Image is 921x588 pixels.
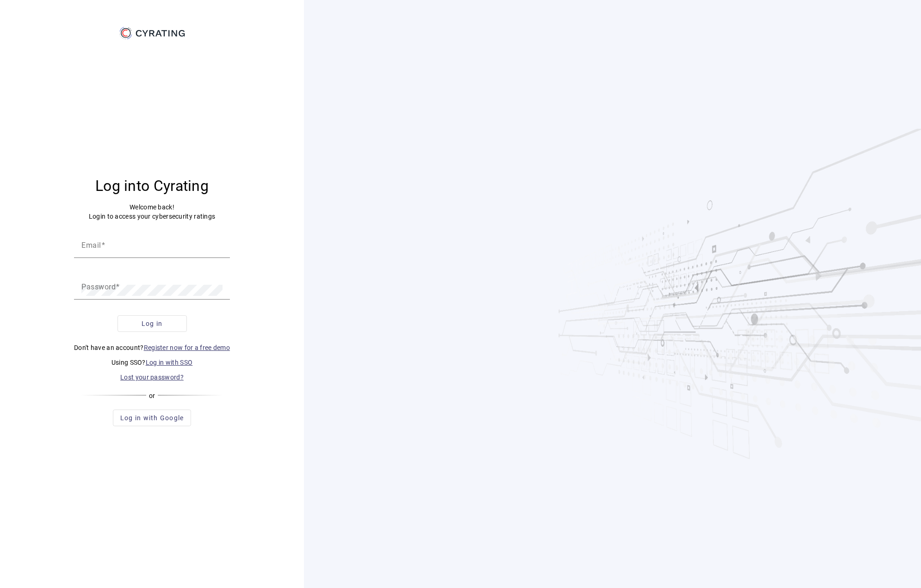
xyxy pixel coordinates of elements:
a: Lost your password? [120,374,184,381]
h3: Log into Cyrating [74,177,230,195]
p: Don't have an account? [74,343,230,352]
button: Log in [117,315,187,332]
span: Log in [142,319,163,328]
p: Using SSO? [74,358,230,367]
a: Register now for a free demo [144,344,230,351]
a: Log in with SSO [146,359,193,366]
div: or [81,391,223,400]
span: Log in with Google [120,413,184,423]
mat-label: Password [81,282,116,291]
button: Log in with Google [113,410,192,426]
mat-label: Email [81,241,101,250]
p: Welcome back! Login to access your cybersecurity ratings [74,202,230,221]
g: CYRATING [136,30,185,37]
